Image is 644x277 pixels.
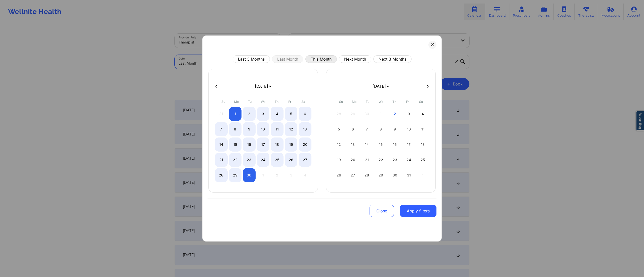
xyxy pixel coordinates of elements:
div: Mon Sep 08 2025 [229,122,242,136]
div: Fri Sep 19 2025 [285,137,298,152]
div: Wed Oct 01 2025 [375,107,387,121]
button: Last Month [272,55,303,63]
abbr: Tuesday [366,100,369,104]
div: Sun Sep 28 2025 [215,168,228,182]
abbr: Sunday [339,100,343,104]
div: Sat Sep 27 2025 [299,153,311,167]
div: Sat Sep 06 2025 [299,107,311,121]
abbr: Tuesday [248,100,252,104]
button: Apply filters [400,205,436,217]
div: Thu Oct 23 2025 [388,153,401,167]
abbr: Thursday [392,100,396,104]
div: Mon Sep 29 2025 [229,168,242,182]
div: Tue Oct 21 2025 [360,153,373,167]
button: Last 3 Months [233,55,270,63]
button: Close [370,205,394,217]
abbr: Friday [288,100,291,104]
div: Sun Oct 19 2025 [333,153,345,167]
div: Sun Oct 05 2025 [333,122,345,136]
div: Fri Sep 05 2025 [285,107,298,121]
div: Thu Oct 30 2025 [388,168,401,182]
div: Mon Oct 13 2025 [347,137,359,152]
div: Thu Oct 02 2025 [388,107,401,121]
div: Thu Oct 16 2025 [388,137,401,152]
div: Tue Sep 09 2025 [243,122,256,136]
div: Mon Oct 27 2025 [347,168,359,182]
div: Tue Sep 30 2025 [243,168,256,182]
button: Next 3 Months [373,55,412,63]
div: Thu Sep 18 2025 [271,137,284,152]
button: This Month [305,55,337,63]
div: Fri Oct 03 2025 [403,107,415,121]
div: Sat Oct 04 2025 [416,107,429,121]
div: Mon Oct 20 2025 [347,153,359,167]
div: Fri Oct 31 2025 [403,168,415,182]
div: Thu Sep 11 2025 [271,122,284,136]
div: Thu Sep 25 2025 [271,153,284,167]
div: Sat Sep 20 2025 [299,137,311,152]
div: Sun Sep 07 2025 [215,122,228,136]
div: Fri Oct 24 2025 [403,153,415,167]
div: Fri Oct 17 2025 [403,137,415,152]
div: Wed Oct 15 2025 [375,137,387,152]
div: Wed Sep 03 2025 [257,107,270,121]
abbr: Saturday [301,100,305,104]
div: Mon Oct 06 2025 [347,122,359,136]
div: Sat Sep 13 2025 [299,122,311,136]
div: Sun Sep 21 2025 [215,153,228,167]
div: Thu Sep 04 2025 [271,107,284,121]
div: Sun Sep 14 2025 [215,137,228,152]
div: Tue Sep 16 2025 [243,137,256,152]
div: Wed Sep 24 2025 [257,153,270,167]
abbr: Sunday [221,100,225,104]
div: Wed Sep 10 2025 [257,122,270,136]
button: Next Month [339,55,371,63]
div: Fri Oct 10 2025 [403,122,415,136]
abbr: Monday [352,100,356,104]
div: Tue Oct 07 2025 [360,122,373,136]
abbr: Friday [406,100,409,104]
div: Tue Sep 02 2025 [243,107,256,121]
abbr: Wednesday [379,100,383,104]
div: Tue Oct 28 2025 [360,168,373,182]
div: Fri Sep 12 2025 [285,122,298,136]
abbr: Thursday [275,100,278,104]
abbr: Saturday [419,100,423,104]
div: Wed Oct 08 2025 [375,122,387,136]
div: Fri Sep 26 2025 [285,153,298,167]
div: Wed Sep 17 2025 [257,137,270,152]
div: Mon Sep 22 2025 [229,153,242,167]
div: Sun Oct 12 2025 [333,137,345,152]
div: Wed Oct 22 2025 [375,153,387,167]
div: Thu Oct 09 2025 [388,122,401,136]
div: Tue Sep 23 2025 [243,153,256,167]
div: Sat Oct 11 2025 [416,122,429,136]
div: Sun Oct 26 2025 [333,168,345,182]
div: Mon Sep 01 2025 [229,107,242,121]
div: Sat Oct 18 2025 [416,137,429,152]
div: Wed Oct 29 2025 [375,168,387,182]
abbr: Wednesday [261,100,265,104]
div: Sat Oct 25 2025 [416,153,429,167]
abbr: Monday [234,100,239,104]
div: Tue Oct 14 2025 [360,137,373,152]
div: Mon Sep 15 2025 [229,137,242,152]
